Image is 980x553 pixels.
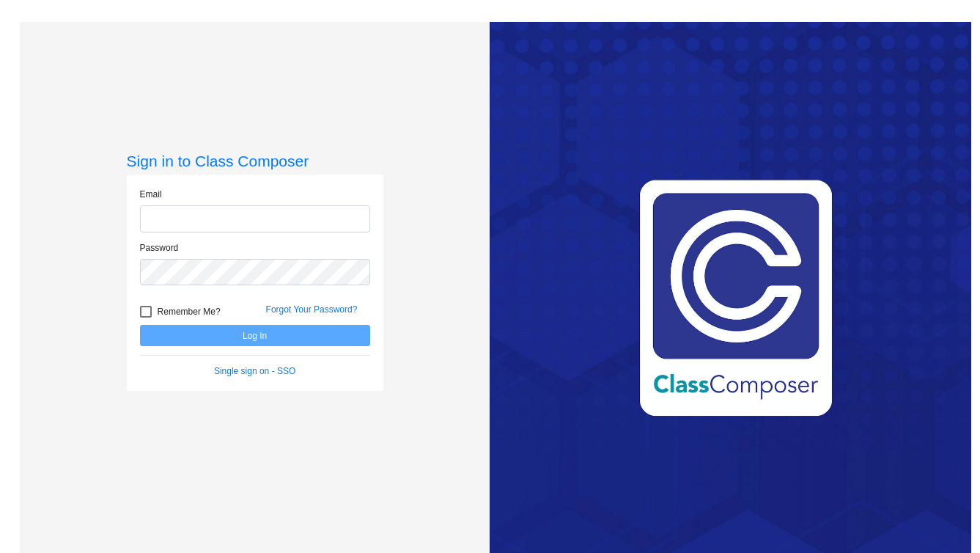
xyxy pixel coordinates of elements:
span: Remember Me? [158,303,221,321]
a: Single sign on - SSO [214,366,295,376]
a: Forgot Your Password? [266,304,358,315]
label: Email [140,188,162,201]
button: Log In [140,325,370,346]
h3: Sign in to Class Composer [127,152,383,170]
label: Password [140,241,179,254]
